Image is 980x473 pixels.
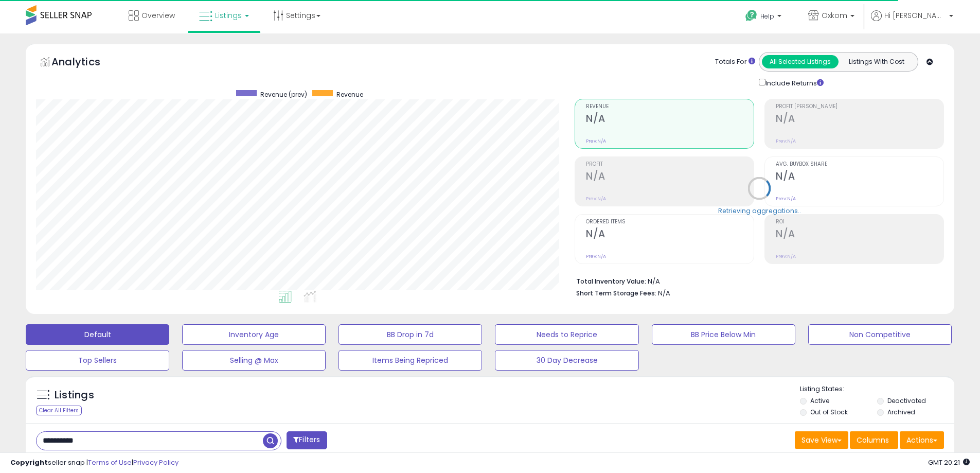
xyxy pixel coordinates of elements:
[26,324,169,345] button: Default
[336,90,363,99] span: Revenue
[495,324,638,345] button: Needs to Reprice
[745,9,758,22] i: Get Help
[260,90,307,99] span: Revenue (prev)
[808,324,952,345] button: Non Competitive
[751,77,836,89] div: Include Returns
[287,431,327,449] button: Filters
[800,384,954,394] p: Listing States:
[36,406,82,415] div: Clear All Filters
[715,57,755,67] div: Totals For
[26,350,169,371] button: Top Sellers
[857,435,889,445] span: Columns
[141,10,175,21] span: Overview
[887,408,915,416] label: Archived
[928,458,970,467] span: 2025-08-14 20:21 GMT
[810,396,829,405] label: Active
[884,10,946,21] span: Hi [PERSON_NAME]
[215,10,242,21] span: Listings
[737,2,792,33] a: Help
[887,396,926,405] label: Deactivated
[760,12,774,21] span: Help
[133,458,179,467] a: Privacy Policy
[838,55,915,68] button: Listings With Cost
[51,55,120,72] h5: Analytics
[850,431,898,449] button: Columns
[495,350,638,371] button: 30 Day Decrease
[88,458,132,467] a: Terms of Use
[762,55,839,68] button: All Selected Listings
[900,431,944,449] button: Actions
[55,388,94,402] h5: Listings
[652,324,795,345] button: BB Price Below Min
[810,408,848,416] label: Out of Stock
[10,458,48,467] strong: Copyright
[10,458,179,468] div: seller snap | |
[718,206,801,215] div: Retrieving aggregations..
[871,10,953,33] a: Hi [PERSON_NAME]
[822,10,847,21] span: Oxkom
[795,431,848,449] button: Save View
[182,350,326,371] button: Selling @ Max
[338,324,482,345] button: BB Drop in 7d
[338,350,482,371] button: Items Being Repriced
[182,324,326,345] button: Inventory Age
